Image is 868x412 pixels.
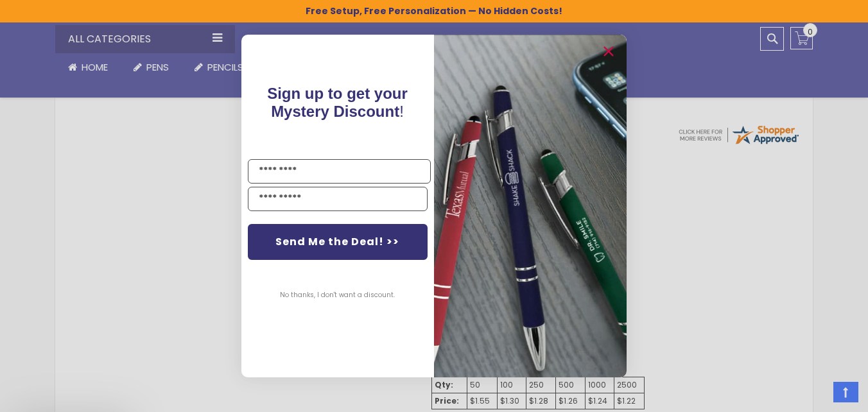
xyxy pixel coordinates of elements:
[268,85,408,120] span: !
[248,224,428,260] button: Send Me the Deal! >>
[598,41,619,62] button: Close dialog
[762,377,868,412] iframe: Google Customer Reviews
[268,85,408,120] span: Sign up to get your Mystery Discount
[434,35,627,377] img: pop-up-image
[274,279,402,311] button: No thanks, I don't want a discount.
